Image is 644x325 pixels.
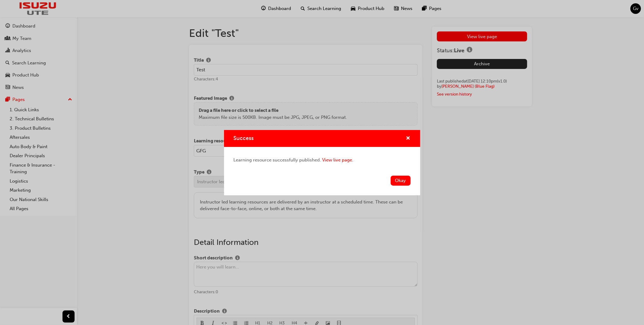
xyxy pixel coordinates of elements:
[234,135,254,141] span: Success
[406,135,411,142] button: cross-icon
[391,176,411,186] button: Okay
[322,157,354,163] a: View live page.
[224,130,420,195] div: Success
[234,157,411,164] div: Learning resource successfully published.
[406,136,411,141] span: cross-icon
